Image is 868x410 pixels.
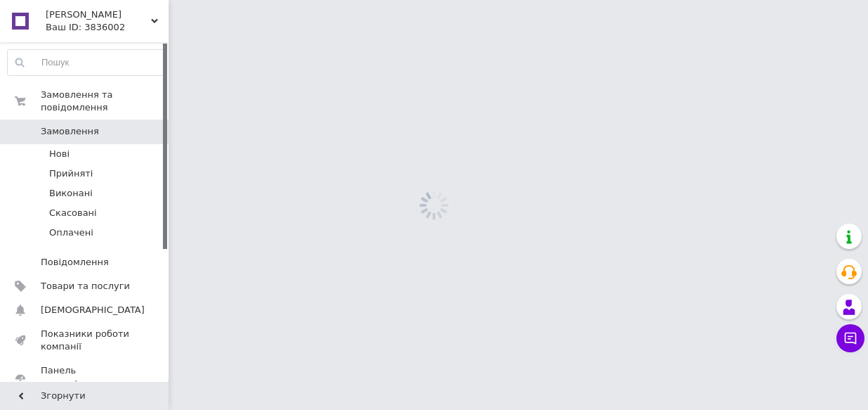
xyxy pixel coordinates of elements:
[46,21,169,34] div: Ваш ID: 3836002
[49,207,97,219] span: Скасовані
[49,226,93,239] span: Оплачені
[836,324,864,352] button: Чат з покупцем
[46,8,151,21] span: Юміра Маркет
[41,280,130,293] span: Товари та послуги
[41,328,130,353] span: Показники роботи компанії
[49,148,70,160] span: Нові
[41,89,169,114] span: Замовлення та повідомлення
[41,304,145,316] span: [DEMOGRAPHIC_DATA]
[8,50,164,75] input: Пошук
[49,187,93,200] span: Виконані
[41,256,109,269] span: Повідомлення
[41,125,99,138] span: Замовлення
[41,364,130,390] span: Панель управління
[49,167,93,180] span: Прийняті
